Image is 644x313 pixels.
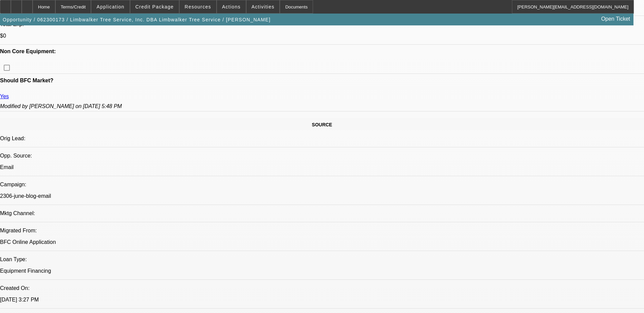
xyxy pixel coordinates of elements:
button: Actions [217,0,246,13]
span: SOURCE [312,122,332,127]
button: Application [91,0,129,13]
a: Open Ticket [599,13,633,25]
button: Activities [246,0,280,13]
button: Resources [180,0,216,13]
span: Actions [222,4,241,9]
span: Opportunity / 062300173 / Limbwalker Tree Service, Inc. DBA Limbwalker Tree Service / [PERSON_NAME] [3,17,271,22]
span: Credit Package [135,4,174,9]
button: Credit Package [130,0,179,13]
span: Application [96,4,124,9]
span: Resources [185,4,211,9]
span: Activities [252,4,275,9]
